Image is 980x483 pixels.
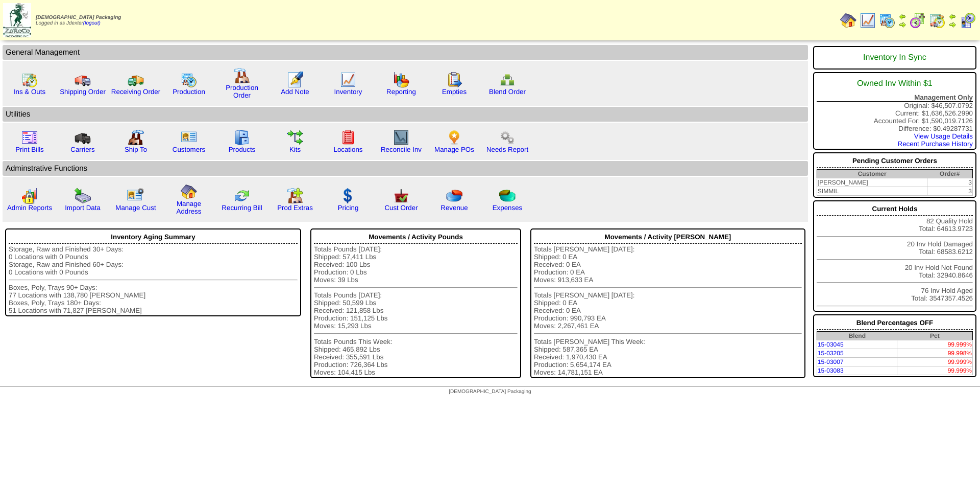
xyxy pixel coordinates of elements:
[234,188,250,204] img: reconcile.gif
[449,389,531,395] span: [DEMOGRAPHIC_DATA] Packaging
[927,170,973,178] th: Order#
[817,170,927,178] th: Customer
[813,200,976,312] div: 82 Quality Hold Total: 64613.9723 20 Inv Hold Damaged Total: 68583.6212 20 Inv Hold Not Found Tot...
[314,231,518,244] div: Movements / Activity Pounds
[499,188,516,204] img: pie_chart2.png
[222,204,262,212] a: Recurring Bill
[897,358,973,366] td: 99.999%
[14,88,45,96] a: Ins & Outs
[229,146,256,153] a: Products
[3,45,808,60] td: General Management
[927,187,973,196] td: 3
[340,188,356,204] img: dollar.gif
[817,202,973,216] div: Current Holds
[9,231,298,244] div: Inventory Aging Summary
[910,12,926,29] img: calendarblend.gif
[818,350,844,357] a: 15-03205
[277,204,313,212] a: Prod Extras
[499,129,516,146] img: workflow.png
[817,187,927,196] td: SIMMIL
[440,204,468,212] a: Revenue
[287,188,303,204] img: prodextras.gif
[340,72,356,88] img: line_graph.gif
[442,88,467,96] a: Empties
[334,88,362,96] a: Inventory
[7,204,52,212] a: Admin Reports
[125,146,147,153] a: Ship To
[128,72,144,88] img: truck2.gif
[289,146,301,153] a: Kits
[817,178,927,187] td: [PERSON_NAME]
[948,12,957,20] img: arrowleft.gif
[21,72,38,88] img: calendarinout.gif
[128,129,144,146] img: factory2.gif
[446,129,462,146] img: po.png
[534,245,802,376] div: Totals [PERSON_NAME] [DATE]: Shipped: 0 EA Received: 0 EA Production: 0 EA Moves: 913,633 EA Tota...
[83,20,101,26] a: (logout)
[840,12,856,29] img: home.gif
[287,72,303,88] img: orders.gif
[340,129,356,146] img: locations.gif
[333,146,362,153] a: Locations
[818,367,844,374] a: 15-03083
[929,12,945,29] img: calendarinout.gif
[960,12,976,29] img: calendarcustomer.gif
[393,188,409,204] img: cust_order.png
[434,146,474,153] a: Manage POs
[818,358,844,365] a: 15-03007
[281,88,309,96] a: Add Note
[338,204,359,212] a: Pricing
[127,188,145,204] img: managecust.png
[177,200,202,215] a: Manage Address
[914,132,973,140] a: View Usage Details
[813,72,976,150] div: Original: $46,507.0792 Current: $1,636,526.2990 Accounted For: $1,590,019.7126 Difference: $0.492...
[75,72,91,88] img: truck.gif
[9,245,298,314] div: Storage, Raw and Finished 30+ Days: 0 Locations with 0 Pounds Storage, Raw and Finished 60+ Days:...
[21,129,38,146] img: invoice2.gif
[3,3,31,37] img: zoroco-logo-small.webp
[897,366,973,375] td: 99.999%
[897,349,973,358] td: 99.998%
[111,88,160,96] a: Receiving Order
[897,340,973,349] td: 99.999%
[36,15,121,26] span: Logged in as Jdexter
[115,204,156,212] a: Manage Cust
[897,332,973,340] th: Pct
[181,129,197,146] img: customers.gif
[499,72,516,88] img: network.png
[898,20,906,29] img: arrowright.gif
[817,48,973,67] div: Inventory In Sync
[446,188,462,204] img: pie_chart.png
[534,231,802,244] div: Movements / Activity [PERSON_NAME]
[181,183,197,200] img: home.gif
[173,88,205,96] a: Production
[860,12,876,29] img: line_graph.gif
[817,332,897,340] th: Blend
[898,12,906,20] img: arrowleft.gif
[21,188,38,204] img: graph2.png
[879,12,895,29] img: calendarprod.gif
[173,146,205,153] a: Customers
[818,341,844,348] a: 15-03045
[493,204,523,212] a: Expenses
[817,94,973,102] div: Management Only
[70,146,94,153] a: Carriers
[75,129,91,146] img: truck3.gif
[817,154,973,168] div: Pending Customer Orders
[36,15,121,20] span: [DEMOGRAPHIC_DATA] Packaging
[3,161,808,176] td: Adminstrative Functions
[486,146,528,153] a: Needs Report
[234,67,250,84] img: factory.gif
[817,74,973,94] div: Owned Inv Within $1
[3,107,808,122] td: Utilities
[60,88,106,96] a: Shipping Order
[386,88,416,96] a: Reporting
[234,129,250,146] img: cabinet.gif
[226,84,258,99] a: Production Order
[393,129,409,146] img: line_graph2.gif
[489,88,526,96] a: Blend Order
[75,188,91,204] img: import.gif
[384,204,418,212] a: Cust Order
[817,316,973,330] div: Blend Percentages OFF
[948,20,957,29] img: arrowright.gif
